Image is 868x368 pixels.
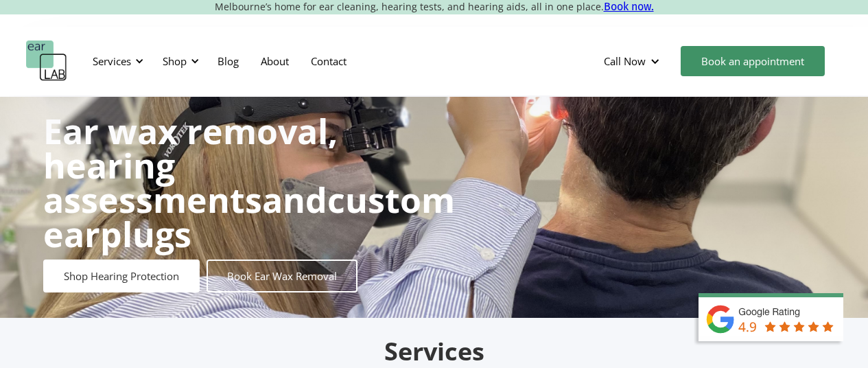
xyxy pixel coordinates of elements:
[43,114,455,251] h1: and
[300,41,357,81] a: Contact
[43,176,455,257] strong: custom earplugs
[207,260,357,292] a: Book Ear Wax Removal
[154,41,203,82] div: Shop
[604,54,646,68] div: Call Now
[112,336,757,368] h2: Services
[593,41,674,82] div: Call Now
[43,260,200,292] a: Shop Hearing Protection
[207,41,250,81] a: Blog
[93,54,131,68] div: Services
[163,54,187,68] div: Shop
[250,41,300,81] a: About
[26,41,67,82] a: home
[681,46,825,76] a: Book an appointment
[84,41,148,82] div: Services
[43,108,338,223] strong: Ear wax removal, hearing assessments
